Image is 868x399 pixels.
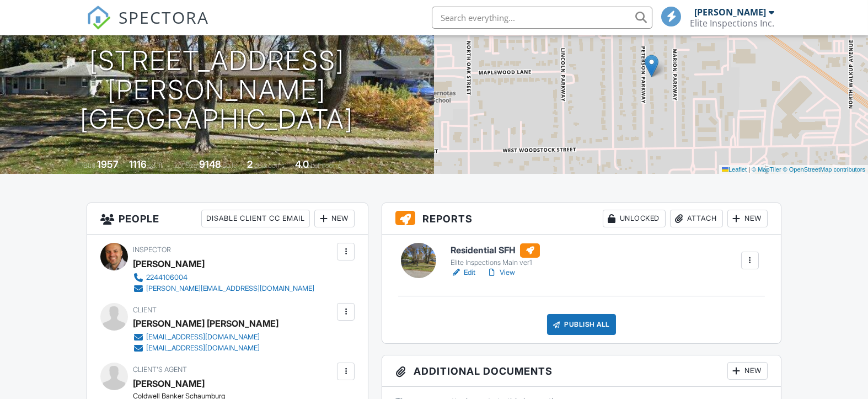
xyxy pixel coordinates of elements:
a: View [486,267,515,278]
span: Lot Size [174,161,197,169]
img: The Best Home Inspection Software - Spectora [87,6,111,30]
div: [PERSON_NAME][EMAIL_ADDRESS][DOMAIN_NAME] [146,284,314,293]
div: 1957 [97,158,119,170]
div: 2244106004 [146,273,187,282]
div: [PERSON_NAME] [133,256,205,272]
a: [PERSON_NAME] [133,375,205,392]
div: New [727,210,768,227]
a: 2244106004 [133,272,314,283]
div: New [314,210,355,227]
span: Inspector [133,246,171,254]
img: Marker [645,55,658,77]
span: SPECTORA [119,6,209,29]
div: [PERSON_NAME] [PERSON_NAME] [133,315,278,332]
a: SPECTORA [87,15,209,38]
a: [EMAIL_ADDRESS][DOMAIN_NAME] [133,343,270,354]
div: [PERSON_NAME] [694,7,766,18]
span: | [748,166,750,173]
span: sq.ft. [223,161,237,169]
div: New [727,362,768,380]
div: [EMAIL_ADDRESS][DOMAIN_NAME] [146,333,260,342]
div: Publish All [547,314,616,335]
h6: Residential SFH [451,243,540,258]
div: Disable Client CC Email [201,210,310,227]
div: Elite Inspections Main ver1 [451,258,540,267]
div: Elite Inspections Inc. [690,18,774,29]
div: Attach [670,210,723,227]
div: 1116 [129,158,147,170]
a: [PERSON_NAME][EMAIL_ADDRESS][DOMAIN_NAME] [133,283,314,294]
div: 9148 [199,158,221,170]
h3: Reports [382,203,781,235]
a: Edit [451,267,475,278]
a: Residential SFH Elite Inspections Main ver1 [451,243,540,268]
span: Client [133,306,157,314]
h1: [STREET_ADDRESS][PERSON_NAME] [GEOGRAPHIC_DATA] [18,46,416,134]
div: [EMAIL_ADDRESS][DOMAIN_NAME] [146,344,260,353]
div: 4.0 [295,158,309,170]
a: © OpenStreetMap contributors [783,166,865,173]
h3: [DATE] 9:00 am - 11:00 am [130,21,305,36]
span: bedrooms [254,161,285,169]
span: sq. ft. [148,161,164,169]
h3: Additional Documents [382,355,781,387]
a: [EMAIL_ADDRESS][DOMAIN_NAME] [133,332,270,343]
span: bathrooms [310,161,342,169]
span: Client's Agent [133,365,187,374]
span: Built [83,161,95,169]
h3: People [87,203,368,235]
a: © MapTiler [752,166,781,173]
input: Search everything... [432,7,652,29]
a: Leaflet [722,166,747,173]
div: Unlocked [603,210,666,227]
div: 2 [247,158,253,170]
